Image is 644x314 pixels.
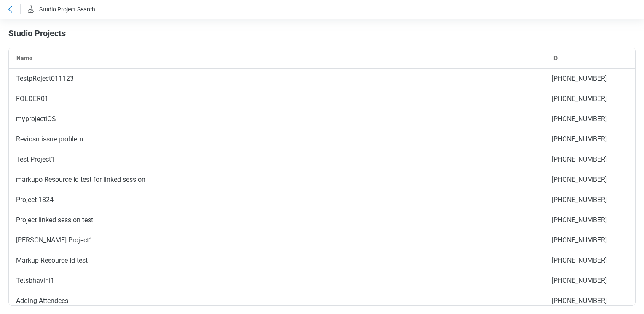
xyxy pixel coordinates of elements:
div: [PHONE_NUMBER] [545,230,629,250]
div: Reviosn issue problem [9,129,545,149]
div: [PHONE_NUMBER] [545,210,629,230]
span: ID [552,55,558,61]
div: [PHONE_NUMBER] [545,149,629,170]
div: [PHONE_NUMBER] [545,129,629,149]
div: [PHONE_NUMBER] [545,170,629,190]
div: myprojectiOS [9,109,545,129]
div: [PHONE_NUMBER] [545,89,629,109]
span: Studio Project Search [39,6,95,13]
div: FOLDER01 [9,89,545,109]
div: [PHONE_NUMBER] [545,69,629,89]
div: markupo Resource Id test for linked session [9,170,545,190]
div: [PERSON_NAME] Project1 [9,230,545,250]
div: Project 1824 [9,190,545,210]
div: Project linked session test [9,210,545,230]
span: Studio Projects [8,28,66,38]
div: Markup Resource Id test [9,250,545,271]
div: TestpRoject011123 [9,69,545,89]
div: Tetsbhavini1 [9,271,545,291]
div: [PHONE_NUMBER] [545,291,629,311]
span: Name [16,55,32,61]
div: [PHONE_NUMBER] [545,109,629,129]
div: [PHONE_NUMBER] [545,190,629,210]
div: [PHONE_NUMBER] [545,250,629,271]
div: Adding Attendees [9,291,545,311]
div: [PHONE_NUMBER] [545,271,629,291]
div: Test Project1 [9,149,545,170]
